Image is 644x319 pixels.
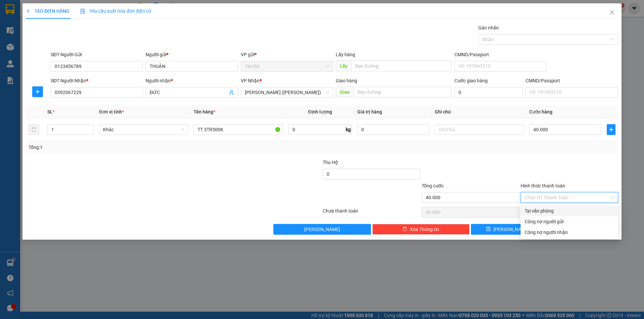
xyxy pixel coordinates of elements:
[478,25,499,30] label: Gán nhãn
[607,127,615,132] span: plus
[336,61,351,71] span: Lấy
[47,109,53,114] span: SL
[526,77,618,84] div: CMND/Passport
[525,218,614,225] div: Công nợ người gửi
[357,124,429,135] input: 0
[521,216,618,227] div: Cước gửi hàng sẽ được ghi vào công nợ của người gửi
[245,61,329,71] span: Tản Đà
[29,124,39,135] button: delete
[432,105,527,118] th: Ghi chú
[525,207,614,215] div: Tại văn phòng
[454,51,547,58] div: CMND/Passport
[322,207,421,219] div: Chưa thanh toán
[103,125,184,135] span: Khác
[32,86,43,97] button: plus
[454,87,523,98] input: Cước giao hàng
[607,124,615,135] button: plus
[354,87,452,97] input: Dọc đường
[402,227,407,232] span: delete
[33,89,43,94] span: plus
[521,183,565,188] label: Hình thức thanh toán
[51,77,143,84] div: SĐT Người Nhận
[422,183,444,188] span: Tổng cước
[336,52,355,57] span: Lấy hàng
[525,229,614,236] div: Công nợ người nhận
[351,61,452,71] input: Dọc đường
[273,224,371,235] button: [PERSON_NAME]
[609,10,615,15] span: close
[80,8,151,14] span: Yêu cầu xuất hóa đơn điện tử
[229,90,234,95] span: user-add
[454,78,488,83] label: Cước giao hàng
[241,78,260,83] span: VP Nhận
[146,77,238,84] div: Người nhận
[308,109,332,114] span: Định lượng
[51,51,143,58] div: SĐT Người Gửi
[372,224,470,235] button: deleteXóa Thông tin
[194,109,215,114] span: Tên hàng
[471,224,544,235] button: save[PERSON_NAME]
[529,109,552,114] span: Cước hàng
[493,226,529,233] span: [PERSON_NAME]
[99,109,124,114] span: Đơn vị tính
[357,109,382,114] span: Giá trị hàng
[323,160,338,165] span: Thu Hộ
[304,226,340,233] span: [PERSON_NAME]
[345,124,352,135] span: kg
[80,9,86,14] img: icon
[435,124,524,135] input: Ghi Chú
[336,87,354,97] span: Giao
[521,227,618,238] div: Cước gửi hàng sẽ được ghi vào công nợ của người nhận
[486,227,491,232] span: save
[241,51,333,58] div: VP gửi
[245,87,329,97] span: Tân Châu (Tiền)
[410,226,439,233] span: Xóa Thông tin
[29,144,249,151] div: Tổng: 1
[26,9,31,13] span: plus
[194,124,283,135] input: VD: Bàn, Ghế
[336,78,357,83] span: Giao hàng
[146,51,238,58] div: Người gửi
[26,8,69,14] span: TẠO ĐƠN HÀNG
[603,3,622,22] button: Close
